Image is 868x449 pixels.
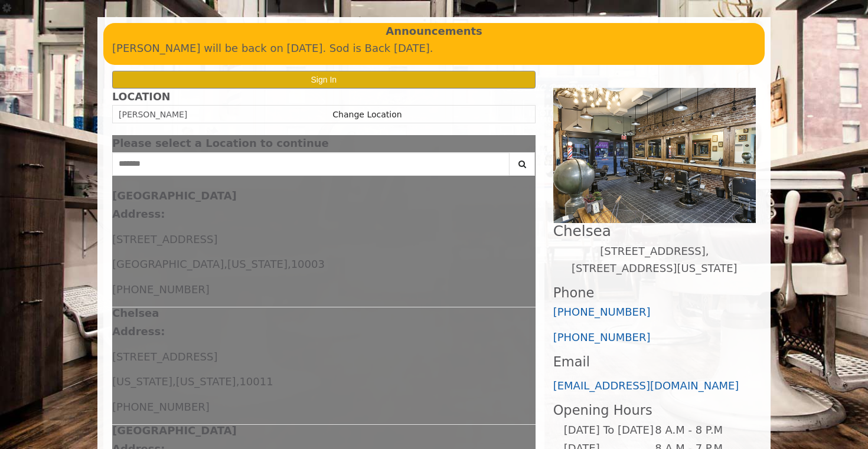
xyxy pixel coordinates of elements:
[112,283,210,296] span: [PHONE_NUMBER]
[176,375,236,388] span: [US_STATE]
[172,375,176,388] span: ,
[112,208,165,220] b: Address:
[112,152,536,182] div: Center Select
[515,160,529,168] i: Search button
[112,401,210,413] span: [PHONE_NUMBER]
[112,152,510,176] input: Search Center
[654,421,746,440] td: 8 A.M - 8 P.M
[288,258,291,270] span: ,
[224,258,227,270] span: ,
[553,403,756,418] h3: Opening Hours
[518,140,536,148] button: close dialog
[553,379,739,392] a: [EMAIL_ADDRESS][DOMAIN_NAME]
[112,137,329,149] span: Please select a Location to continue
[291,258,325,270] span: 10003
[386,23,482,40] b: Announcements
[553,286,756,300] h3: Phone
[332,110,402,119] a: Change Location
[112,350,217,363] span: [STREET_ADDRESS]
[112,258,224,270] span: [GEOGRAPHIC_DATA]
[112,40,756,57] p: [PERSON_NAME] will be back on [DATE]. Sod is Back [DATE].
[553,355,756,369] h3: Email
[112,424,237,437] b: [GEOGRAPHIC_DATA]
[112,307,159,319] b: Chelsea
[563,421,654,440] td: [DATE] To [DATE]
[112,375,172,388] span: [US_STATE]
[112,71,536,88] button: Sign In
[553,306,651,318] a: [PHONE_NUMBER]
[112,189,237,202] b: [GEOGRAPHIC_DATA]
[227,258,288,270] span: [US_STATE]
[112,325,165,337] b: Address:
[553,223,756,239] h2: Chelsea
[239,375,273,388] span: 10011
[553,331,651,343] a: [PHONE_NUMBER]
[236,375,240,388] span: ,
[553,243,756,277] p: [STREET_ADDRESS],[STREET_ADDRESS][US_STATE]
[119,110,187,119] span: [PERSON_NAME]
[112,233,217,245] span: [STREET_ADDRESS]
[112,91,170,103] b: LOCATION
